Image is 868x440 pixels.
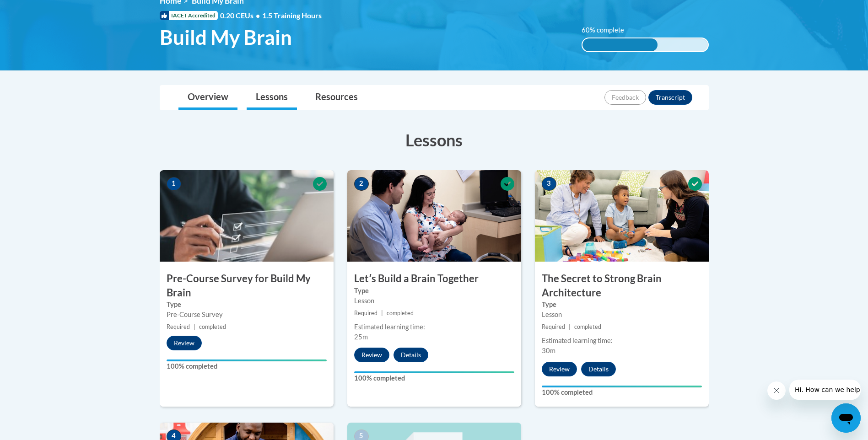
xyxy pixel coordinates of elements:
[354,177,369,191] span: 2
[542,300,702,310] label: Type
[789,380,861,400] iframe: Message from company
[167,336,202,350] button: Review
[767,381,786,400] iframe: Close message
[387,310,414,317] span: completed
[354,373,514,383] label: 100% completed
[535,272,709,300] h3: The Secret to Strong Brain Architecture
[194,323,195,330] span: |
[582,38,658,51] div: 60% complete
[574,323,601,330] span: completed
[542,323,565,330] span: Required
[347,272,521,286] h3: Letʹs Build a Brain Together
[262,11,322,20] span: 1.5 Training Hours
[542,177,556,191] span: 3
[256,11,260,20] span: •
[569,323,571,330] span: |
[160,272,334,300] h3: Pre-Course Survey for Build My Brain
[160,129,709,151] h3: Lessons
[220,11,262,21] span: 0.20 CEUs
[354,348,389,362] button: Review
[354,310,377,317] span: Required
[535,170,709,262] img: Course Image
[160,170,334,262] img: Course Image
[247,86,297,110] a: Lessons
[354,333,368,341] span: 25m
[347,170,521,262] img: Course Image
[160,25,292,49] span: Build My Brain
[306,86,367,110] a: Resources
[542,386,702,387] div: Your progress
[831,403,861,433] iframe: Button to launch messaging window
[5,6,74,14] span: Hi. How can we help?
[542,310,702,320] div: Lesson
[167,300,327,310] label: Type
[167,360,327,361] div: Your progress
[167,310,327,320] div: Pre-Course Survey
[160,11,218,20] span: IACET Accredited
[542,362,577,376] button: Review
[648,90,692,105] button: Transcript
[582,25,634,35] label: 60% complete
[167,323,190,330] span: Required
[354,371,514,373] div: Your progress
[542,336,702,346] div: Estimated learning time:
[381,310,383,317] span: |
[167,177,181,191] span: 1
[178,86,237,110] a: Overview
[199,323,226,330] span: completed
[542,387,702,397] label: 100% completed
[354,286,514,296] label: Type
[542,347,555,354] span: 30m
[394,348,428,362] button: Details
[604,90,646,105] button: Feedback
[354,296,514,306] div: Lesson
[581,362,616,376] button: Details
[167,361,327,371] label: 100% completed
[354,322,514,332] div: Estimated learning time:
